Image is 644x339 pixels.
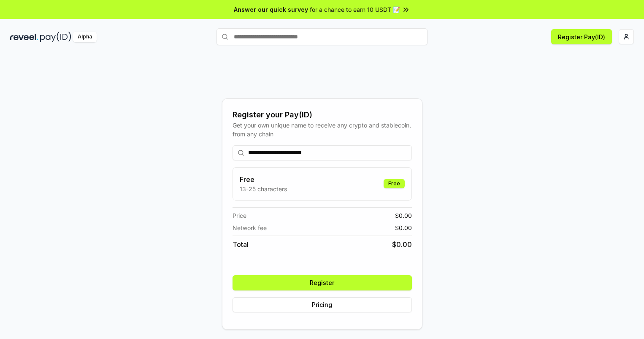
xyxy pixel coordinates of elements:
[234,5,308,14] span: Answer our quick survey
[395,223,412,232] span: $ 0.00
[73,32,97,42] div: Alpha
[240,184,287,193] p: 13-25 characters
[392,239,412,250] span: $ 0.00
[395,211,412,220] span: $ 0.00
[233,297,412,312] button: Pricing
[233,109,412,121] div: Register your Pay(ID)
[240,174,287,184] h3: Free
[233,275,412,290] button: Register
[233,211,246,220] span: Price
[310,5,400,14] span: for a chance to earn 10 USDT 📝
[233,121,412,138] div: Get your own unique name to receive any crypto and stablecoin, from any chain
[551,29,612,44] button: Register Pay(ID)
[40,32,71,42] img: pay_id
[233,223,267,232] span: Network fee
[384,179,405,188] div: Free
[10,32,38,42] img: reveel_dark
[233,239,249,250] span: Total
